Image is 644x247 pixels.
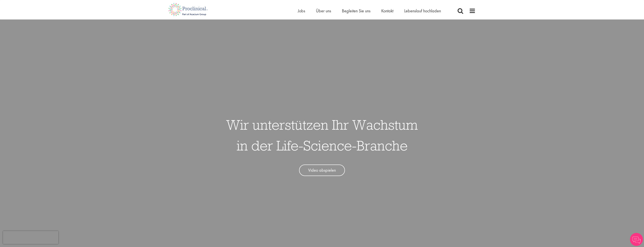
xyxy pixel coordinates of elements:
font: in der Life-Science-Branche [237,137,408,154]
a: Lebenslauf hochladen [404,8,441,14]
a: Jobs [298,8,305,14]
a: Über uns [316,8,331,14]
font: Video abspielen [308,167,336,173]
a: Kontakt [381,8,393,14]
a: Begleiten Sie uns [342,8,370,14]
font: Wir unterstützen Ihr Wachstum [226,116,418,133]
img: Chatbot [630,233,643,246]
